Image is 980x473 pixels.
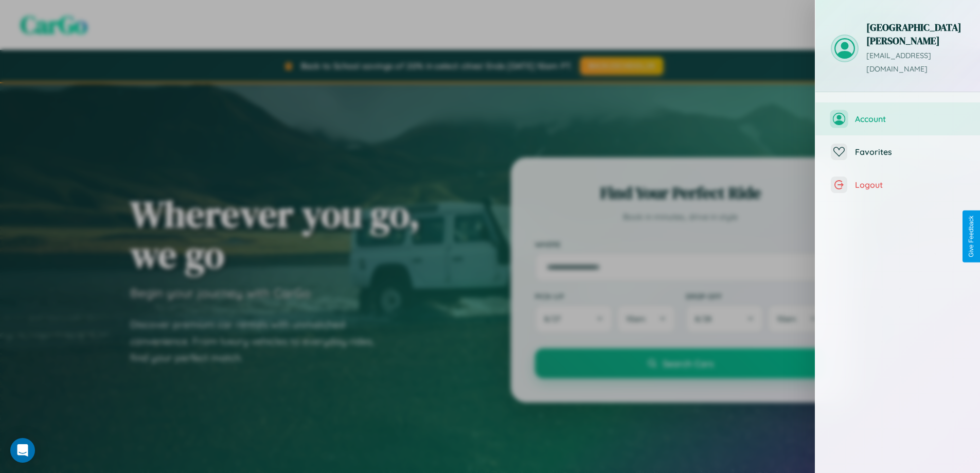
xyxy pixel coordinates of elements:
span: Favorites [855,147,965,157]
button: Logout [815,168,980,201]
button: Favorites [815,135,980,168]
span: Account [855,114,965,124]
div: Give Feedback [968,216,975,257]
h3: [GEOGRAPHIC_DATA] [PERSON_NAME] [866,21,965,47]
button: Account [815,102,980,135]
p: [EMAIL_ADDRESS][DOMAIN_NAME] [866,49,965,76]
span: Logout [855,180,965,190]
div: Open Intercom Messenger [10,438,35,463]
